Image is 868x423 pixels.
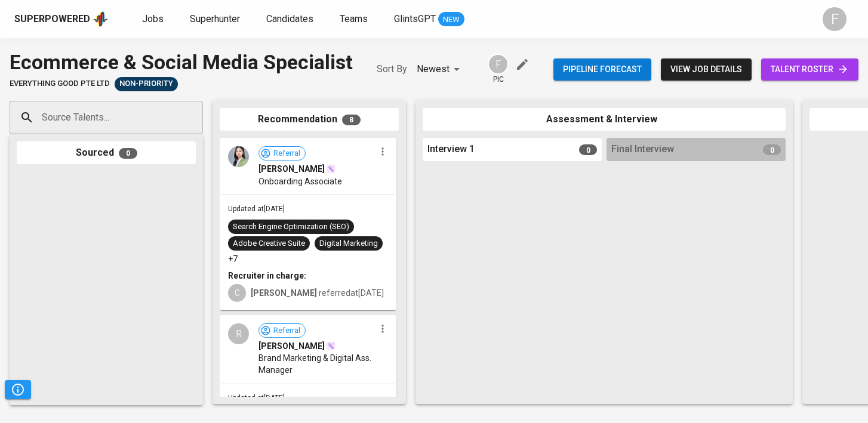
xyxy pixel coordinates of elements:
[5,380,31,399] button: Pipeline Triggers
[17,141,196,165] div: Sourced
[488,54,509,75] div: F
[258,175,342,187] span: Onboarding Associate
[611,143,674,156] span: Final Interview
[115,77,178,91] div: Sufficient Talents in Pipeline
[220,138,396,310] div: Referral[PERSON_NAME]Onboarding AssociateUpdated at[DATE]Search Engine Optimization (SEO)Adobe Cr...
[258,163,325,175] span: [PERSON_NAME]
[771,62,849,77] span: talent roster
[342,115,361,125] span: 8
[553,58,651,81] button: Pipeline forecast
[761,58,858,81] a: talent roster
[190,12,242,27] a: Superhunter
[579,144,597,155] span: 0
[233,238,305,249] div: Adobe Creative Suite
[319,238,378,249] div: Digital Marketing
[10,78,110,89] span: Everything good Pte Ltd
[417,62,450,76] p: Newest
[228,284,246,302] div: C
[269,325,305,336] span: Referral
[196,116,199,119] button: Open
[427,143,475,156] span: Interview 1
[563,62,642,77] span: Pipeline forecast
[115,78,178,89] span: Non-Priority
[438,14,464,26] span: NEW
[394,13,436,24] span: GlintsGPT
[93,10,109,28] img: app logo
[258,340,325,352] span: [PERSON_NAME]
[488,54,509,85] div: pic
[670,62,742,77] span: view job details
[423,108,786,131] div: Assessment & Interview
[661,58,752,81] button: view job details
[228,253,238,265] p: +7
[266,13,313,24] span: Candidates
[142,13,164,24] span: Jobs
[228,394,285,402] span: Updated at [DATE]
[823,7,847,31] div: F
[233,221,349,233] div: Search Engine Optimization (SEO)
[228,146,249,167] img: 8b64dcc6382ad287e4fedbe0f97b3714.jpeg
[340,13,368,24] span: Teams
[266,12,316,27] a: Candidates
[228,271,306,280] b: Recruiter in charge:
[10,48,353,77] div: Ecommerce & Social Media Specialist
[377,62,407,76] p: Sort By
[228,205,285,213] span: Updated at [DATE]
[763,144,781,155] span: 0
[228,323,249,344] div: R
[258,352,375,376] span: Brand Marketing & Digital Ass. Manager
[14,13,90,26] div: Superpowered
[326,164,335,174] img: magic_wand.svg
[340,12,370,27] a: Teams
[14,10,109,28] a: Superpoweredapp logo
[190,13,240,24] span: Superhunter
[417,58,464,81] div: Newest
[220,108,399,131] div: Recommendation
[251,288,384,298] span: referred at [DATE]
[251,288,317,298] b: [PERSON_NAME]
[142,12,166,27] a: Jobs
[269,148,305,159] span: Referral
[119,148,137,159] span: 0
[326,341,335,351] img: magic_wand.svg
[394,12,464,27] a: GlintsGPT NEW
